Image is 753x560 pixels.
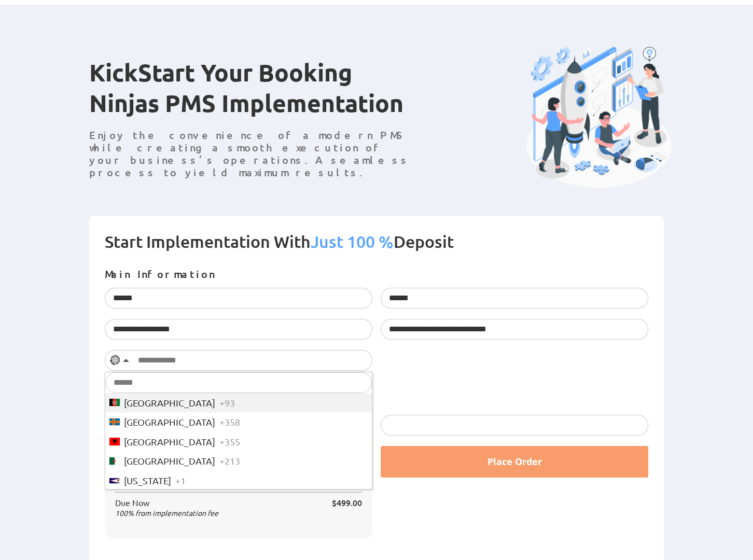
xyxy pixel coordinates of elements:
[89,57,421,129] h1: KickStart Your Booking Ninjas PMS Implementation
[332,497,362,508] span: $499.00
[105,372,372,393] input: Search
[89,129,421,178] p: Enjoy the convenience of a modern PMS while creating a smooth execution of your business’s operat...
[105,393,372,489] ul: List of countries
[487,455,542,468] span: Place Order
[115,508,128,517] span: 100
[175,475,186,486] span: +1
[105,395,648,407] p: Summary of Order
[526,46,672,188] img: Booking Ninjas PMS Implementation
[124,475,171,486] span: [US_STATE]
[115,508,218,517] span: % from implementation fee
[105,351,134,370] button: Selected country
[219,436,240,447] span: +355
[219,455,240,467] span: +213
[105,371,372,380] span: Please enter a valid phone number.
[124,455,215,467] span: [GEOGRAPHIC_DATA]
[124,397,215,409] span: [GEOGRAPHIC_DATA]
[105,268,648,280] p: Main Information
[219,416,240,428] span: +358
[124,436,215,447] span: [GEOGRAPHIC_DATA]
[389,421,640,430] iframe: Secure card payment input frame
[219,397,235,409] span: +93
[124,416,215,428] span: [GEOGRAPHIC_DATA]
[381,446,648,478] button: Place Order
[105,231,648,268] h2: Start Implementation With Deposit
[115,498,218,517] span: Due Now
[311,231,394,251] span: Just 100 %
